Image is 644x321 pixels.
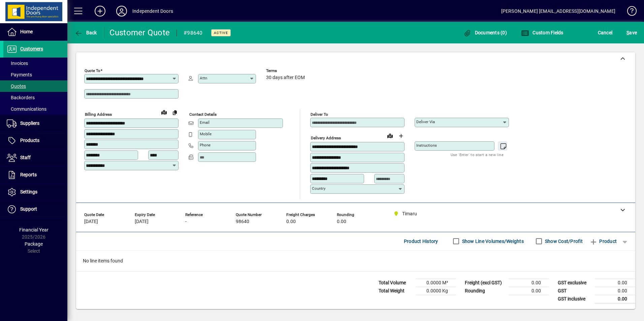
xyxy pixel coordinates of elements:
[20,155,31,160] span: Staff
[461,287,509,295] td: Rounding
[74,30,97,35] span: Back
[20,206,37,212] span: Support
[375,287,416,295] td: Total Weight
[7,95,35,100] span: Backorders
[20,138,39,143] span: Products
[509,287,549,295] td: 0.00
[463,30,507,35] span: Documents (0)
[20,29,33,34] span: Home
[416,143,437,148] mat-label: Instructions
[404,236,438,247] span: Product History
[401,235,441,247] button: Product History
[25,241,43,247] span: Package
[67,27,104,39] app-page-header-button: Back
[266,75,305,80] span: 30 days after EOM
[586,235,620,247] button: Product
[622,1,636,23] a: Knowledge Base
[19,227,49,233] span: Financial Year
[214,31,228,35] span: Active
[3,92,67,103] a: Backorders
[20,172,37,177] span: Reports
[3,201,67,218] a: Support
[337,219,346,224] span: 0.00
[73,27,99,39] button: Back
[3,184,67,201] a: Settings
[311,112,328,117] mat-label: Deliver To
[416,279,456,287] td: 0.0000 M³
[554,287,595,295] td: GST
[501,6,615,16] div: [PERSON_NAME] [EMAIL_ADDRESS][DOMAIN_NAME]
[7,61,28,66] span: Invoices
[598,27,613,38] span: Cancel
[544,238,583,245] label: Show Cost/Profit
[20,46,43,51] span: Customers
[236,219,249,224] span: 98640
[109,27,170,38] div: Customer Quote
[3,132,67,149] a: Products
[416,119,435,124] mat-label: Deliver via
[169,107,180,118] button: Copy to Delivery address
[375,279,416,287] td: Total Volume
[385,130,395,141] a: View on map
[3,58,67,69] a: Invoices
[185,219,187,224] span: -
[509,279,549,287] td: 0.00
[200,120,210,125] mat-label: Email
[554,295,595,303] td: GST inclusive
[595,295,635,303] td: 0.00
[395,131,406,141] button: Choose address
[184,28,203,38] div: #98640
[461,27,509,39] button: Documents (0)
[7,72,32,77] span: Payments
[159,107,169,117] a: View on map
[200,143,211,147] mat-label: Phone
[266,69,307,73] span: Terms
[461,279,509,287] td: Freight (excl GST)
[312,186,325,191] mat-label: Country
[595,279,635,287] td: 0.00
[3,69,67,80] a: Payments
[554,279,595,287] td: GST exclusive
[20,189,37,194] span: Settings
[200,132,212,136] mat-label: Mobile
[596,27,614,39] button: Cancel
[132,6,173,16] div: Independent Doors
[589,236,617,247] span: Product
[461,238,524,245] label: Show Line Volumes/Weights
[111,5,132,17] button: Profile
[7,83,26,89] span: Quotes
[84,219,98,224] span: [DATE]
[3,167,67,183] a: Reports
[626,30,629,35] span: S
[3,115,67,132] a: Suppliers
[85,68,100,73] mat-label: Quote To
[3,24,67,40] a: Home
[76,251,635,271] div: No line items found
[286,219,296,224] span: 0.00
[521,30,563,35] span: Custom Fields
[625,27,639,39] button: Save
[519,27,565,39] button: Custom Fields
[416,287,456,295] td: 0.0000 Kg
[3,103,67,115] a: Communications
[89,5,111,17] button: Add
[200,76,207,80] mat-label: Attn
[3,80,67,92] a: Quotes
[3,149,67,166] a: Staff
[451,151,504,158] mat-hint: Use 'Enter' to start a new line
[135,219,149,224] span: [DATE]
[20,120,39,126] span: Suppliers
[626,27,637,38] span: ave
[7,106,46,112] span: Communications
[595,287,635,295] td: 0.00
